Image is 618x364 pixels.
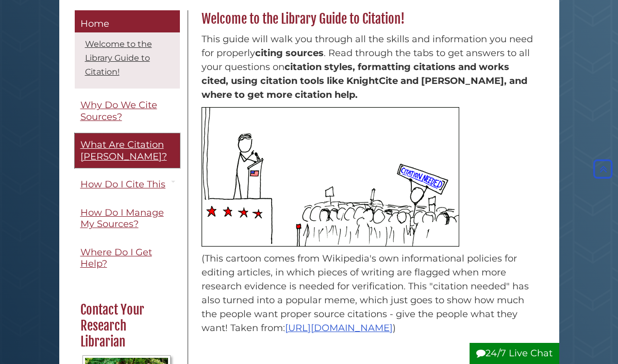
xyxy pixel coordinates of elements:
span: This guide will walk you through all the skills and information you need for properly . Read thro... [202,33,533,100]
img: Stick figure cartoon of politician speaking to crowd, person holding sign that reads "citation ne... [202,107,459,247]
a: Home [75,10,180,33]
h2: Contact Your Research Librarian [75,302,178,350]
h2: Welcome to the Library Guide to Citation! [196,11,543,27]
a: Welcome to the Library Guide to Citation! [85,39,152,77]
a: Back to Top [591,163,615,175]
a: Where Do I Get Help? [75,241,180,275]
span: What Are Citation [PERSON_NAME]? [80,139,167,162]
a: How Do I Cite This? [75,173,180,196]
a: How Do I Manage My Sources? [75,201,180,236]
strong: citing sources [255,47,324,59]
span: Why Do We Cite Sources? [80,99,157,123]
strong: citation styles, formatting citations and works cited, using citation tools like KnightCite and [... [202,61,527,100]
p: (This cartoon comes from Wikipedia's own informational policies for editing articles, in which pi... [202,252,538,335]
span: How Do I Manage My Sources? [80,207,164,230]
a: What Are Citation [PERSON_NAME]? [75,133,180,168]
span: Home [80,18,109,29]
span: How Do I Cite This? [80,179,171,190]
a: [URL][DOMAIN_NAME] [285,322,393,334]
button: 24/7 Live Chat [470,343,559,364]
a: Why Do We Cite Sources? [75,94,180,128]
span: Where Do I Get Help? [80,247,152,270]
